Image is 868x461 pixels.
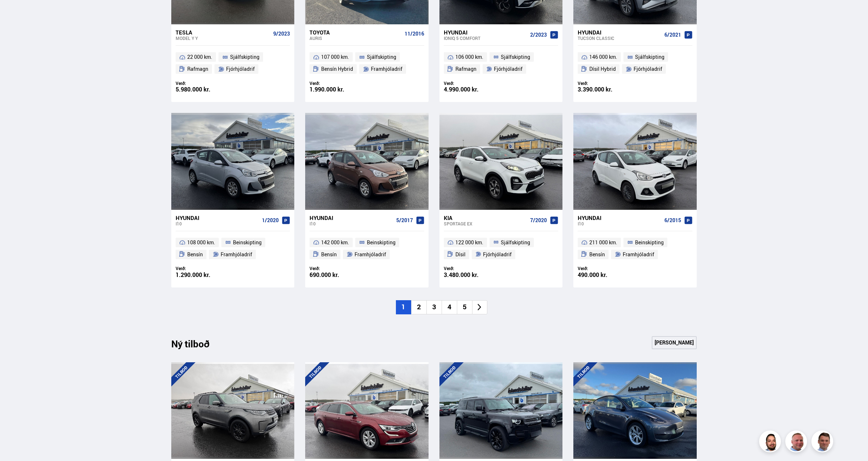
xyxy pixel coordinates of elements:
[530,32,547,38] span: 2/2023
[501,53,530,61] span: Sjálfskipting
[455,238,483,247] span: 122 000 km.
[444,215,527,221] div: Kia
[187,53,212,61] span: 22 000 km.
[305,210,428,287] a: Hyundai i10 5/2017 142 000 km. Beinskipting Bensín Framhjóladrif Verð: 690.000 kr.
[444,272,501,278] div: 3.480.000 kr.
[664,32,681,38] span: 6/2021
[171,24,294,102] a: Tesla Model Y Y 9/2023 22 000 km. Sjálfskipting Rafmagn Fjórhjóladrif Verð: 5.980.000 kr.
[171,210,294,287] a: Hyundai i10 1/2020 108 000 km. Beinskipting Bensín Framhjóladrif Verð: 1.290.000 kr.
[187,65,208,73] span: Rafmagn
[589,238,617,247] span: 211 000 km.
[310,29,401,36] div: Toyota
[589,65,616,73] span: Dísil Hybrid
[426,300,442,314] li: 3
[455,53,483,61] span: 106 000 km.
[396,217,413,223] span: 5/2017
[812,432,834,453] img: FbJEzSuNWCJXmdc-.webp
[310,36,401,41] div: Auris
[439,210,562,287] a: Kia Sportage EX 7/2020 122 000 km. Sjálfskipting Dísil Fjórhjóladrif Verð: 3.480.000 kr.
[176,221,259,226] div: i10
[573,24,696,102] a: Hyundai Tucson CLASSIC 6/2021 146 000 km. Sjálfskipting Dísil Hybrid Fjórhjóladrif Verð: 3.390.00...
[321,65,353,73] span: Bensín Hybrid
[573,210,696,287] a: Hyundai i10 6/2015 211 000 km. Beinskipting Bensín Framhjóladrif Verð: 490.000 kr.
[367,238,396,247] span: Beinskipting
[176,215,259,221] div: Hyundai
[578,272,635,278] div: 490.000 kr.
[442,300,457,314] li: 4
[310,86,367,93] div: 1.990.000 kr.
[483,250,512,259] span: Fjórhjóladrif
[6,3,28,25] button: Opna LiveChat spjallviðmót
[589,53,617,61] span: 146 000 km.
[578,81,635,86] div: Verð:
[371,65,402,73] span: Framhjóladrif
[578,266,635,271] div: Verð:
[444,266,501,271] div: Verð:
[444,29,527,36] div: Hyundai
[321,238,349,247] span: 142 000 km.
[439,24,562,102] a: Hyundai IONIQ 5 COMFORT 2/2023 106 000 km. Sjálfskipting Rafmagn Fjórhjóladrif Verð: 4.990.000 kr.
[221,250,252,259] span: Framhjóladrif
[578,215,661,221] div: Hyundai
[396,300,411,314] li: 1
[444,81,501,86] div: Verð:
[310,272,367,278] div: 690.000 kr.
[310,215,393,221] div: Hyundai
[635,53,664,61] span: Sjálfskipting
[176,272,233,278] div: 1.290.000 kr.
[578,86,635,93] div: 3.390.000 kr.
[187,250,203,259] span: Bensín
[578,29,661,36] div: Hyundai
[321,250,337,259] span: Bensín
[635,238,664,247] span: Beinskipting
[176,29,270,36] div: Tesla
[444,36,527,41] div: IONIQ 5 COMFORT
[455,65,476,73] span: Rafmagn
[321,53,349,61] span: 107 000 km.
[176,81,233,86] div: Verð:
[786,432,808,453] img: siFngHWaQ9KaOqBr.png
[634,65,662,73] span: Fjórhjóladrif
[405,31,424,37] span: 11/2016
[501,238,530,247] span: Sjálfskipting
[171,338,222,354] div: Ný tilboð
[176,86,233,93] div: 5.980.000 kr.
[664,217,681,223] span: 6/2015
[176,36,270,41] div: Model Y Y
[310,221,393,226] div: i10
[578,36,661,41] div: Tucson CLASSIC
[187,238,215,247] span: 108 000 km.
[411,300,426,314] li: 2
[652,336,697,349] a: [PERSON_NAME]
[305,24,428,102] a: Toyota Auris 11/2016 107 000 km. Sjálfskipting Bensín Hybrid Framhjóladrif Verð: 1.990.000 kr.
[273,31,290,37] span: 9/2023
[589,250,605,259] span: Bensín
[455,250,466,259] span: Dísil
[444,221,527,226] div: Sportage EX
[457,300,472,314] li: 5
[310,266,367,271] div: Verð:
[367,53,396,61] span: Sjálfskipting
[233,238,262,247] span: Beinskipting
[530,217,547,223] span: 7/2020
[230,53,259,61] span: Sjálfskipting
[355,250,386,259] span: Framhjóladrif
[176,266,233,271] div: Verð:
[494,65,523,73] span: Fjórhjóladrif
[226,65,255,73] span: Fjórhjóladrif
[623,250,654,259] span: Framhjóladrif
[262,217,279,223] span: 1/2020
[578,221,661,226] div: i10
[760,432,782,453] img: nhp88E3Fdnt1Opn2.png
[310,81,367,86] div: Verð:
[444,86,501,93] div: 4.990.000 kr.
